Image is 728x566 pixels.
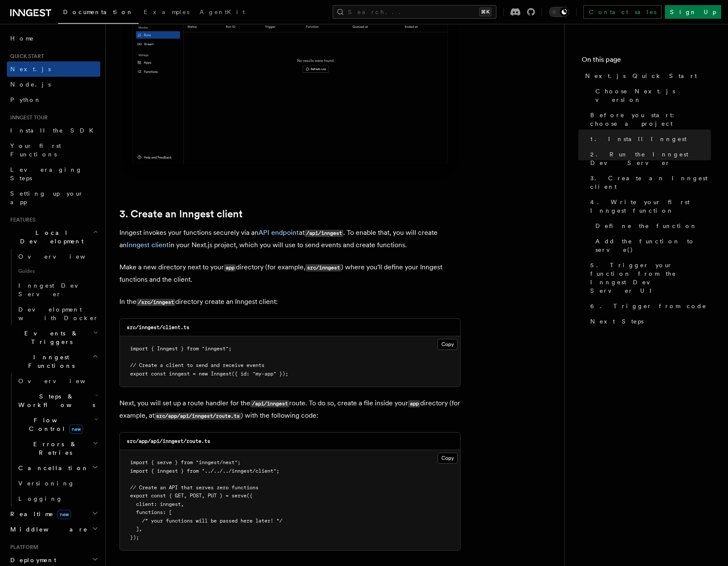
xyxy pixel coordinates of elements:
[18,253,106,260] span: Overview
[18,495,63,502] span: Logging
[7,373,100,506] div: Inngest Functions
[224,264,236,271] code: app
[7,353,92,370] span: Inngest Functions
[136,299,175,306] code: /src/inngest
[10,81,51,88] span: Node.js
[582,68,711,84] a: Next.js Quick Start
[10,96,41,103] span: Python
[57,510,71,519] span: new
[7,53,44,60] span: Quick start
[119,296,461,308] p: In the directory create an Inngest client:
[590,198,711,215] span: 4. Write your first Inngest function
[7,31,100,46] a: Home
[549,7,569,17] button: Toggle dark mode
[258,228,299,237] a: API endpoint
[587,314,711,329] a: Next Steps
[595,237,711,254] span: Add the function to serve()
[7,556,56,564] span: Deployment
[7,217,35,223] span: Features
[587,131,711,147] a: 1. Install Inngest
[15,416,94,433] span: Flow Control
[154,413,241,420] code: src/app/api/inngest/route.ts
[7,77,100,92] a: Node.js
[590,135,687,143] span: 1. Install Inngest
[587,107,711,131] a: Before you start: choose a project
[438,339,458,350] button: Copy
[15,373,100,389] a: Overview
[15,264,100,278] span: Guides
[15,302,100,326] a: Development with Docker
[15,278,100,302] a: Inngest Dev Server
[585,72,697,80] span: Next.js Quick Start
[7,525,88,534] span: Middleware
[194,3,250,23] a: AgentKit
[15,392,95,409] span: Steps & Workflows
[10,34,34,43] span: Home
[130,459,282,540] code: import { serve } from "inngest/next"; import { inngest } from "../../../inngest/client"; // Creat...
[7,506,100,522] button: Realtimenew
[15,476,100,491] a: Versioning
[69,424,83,434] span: new
[7,123,100,138] a: Install the SDK
[119,208,243,220] a: 3. Create an Inngest client
[139,3,194,23] a: Examples
[590,302,707,310] span: 6. Trigger from code
[408,400,420,407] code: app
[479,8,491,16] kbd: ⌘K
[15,464,89,472] span: Cancellation
[590,150,711,167] span: 2. Run the Inngest Dev Server
[15,436,100,460] button: Errors & Retries
[18,306,99,321] span: Development with Docker
[305,230,343,237] code: /api/inngest
[10,190,84,205] span: Setting up your app
[333,5,496,19] button: Search...⌘K
[15,249,100,264] a: Overview
[130,346,288,377] code: import { Inngest } from "inngest"; // Create a client to send and receive events export const inn...
[10,66,51,72] span: Next.js
[582,55,711,68] h4: On this page
[592,84,711,107] a: Choose Next.js version
[7,92,100,107] a: Python
[119,227,461,251] p: Inngest invokes your functions securely via an at . To enable that, you will create an in your Ne...
[58,3,139,24] a: Documentation
[15,389,100,413] button: Steps & Workflows
[7,522,100,537] button: Middleware
[7,61,100,77] a: Next.js
[590,174,711,191] span: 3. Create an Inngest client
[7,162,100,186] a: Leveraging Steps
[7,114,48,121] span: Inngest tour
[119,261,461,286] p: Make a new directory next to your directory (for example, ) where you'll define your Inngest func...
[590,111,711,128] span: Before you start: choose a project
[7,225,100,249] button: Local Development
[15,440,93,457] span: Errors & Retries
[7,249,100,326] div: Local Development
[305,264,341,271] code: src/inngest
[438,453,458,464] button: Copy
[7,329,93,346] span: Events & Triggers
[127,324,189,330] code: src/inngest/client.ts
[7,544,38,551] span: Platform
[665,5,721,19] a: Sign Up
[590,261,711,295] span: 5. Trigger your function from the Inngest Dev Server UI
[587,298,711,314] a: 6. Trigger from code
[10,166,82,182] span: Leveraging Steps
[127,241,169,249] a: Inngest client
[7,510,71,518] span: Realtime
[15,491,100,506] a: Logging
[587,257,711,298] a: 5. Trigger your function from the Inngest Dev Server UI
[119,397,461,422] p: Next, you will set up a route handler for the route. To do so, create a file inside your director...
[144,9,189,15] span: Examples
[15,413,100,436] button: Flow Controlnew
[18,378,106,384] span: Overview
[10,142,61,158] span: Your first Functions
[7,138,100,162] a: Your first Functions
[592,218,711,234] a: Define the function
[18,282,91,297] span: Inngest Dev Server
[595,87,711,104] span: Choose Next.js version
[7,186,100,210] a: Setting up your app
[595,222,697,230] span: Define the function
[590,317,644,326] span: Next Steps
[15,460,100,476] button: Cancellation
[7,326,100,349] button: Events & Triggers
[63,9,133,15] span: Documentation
